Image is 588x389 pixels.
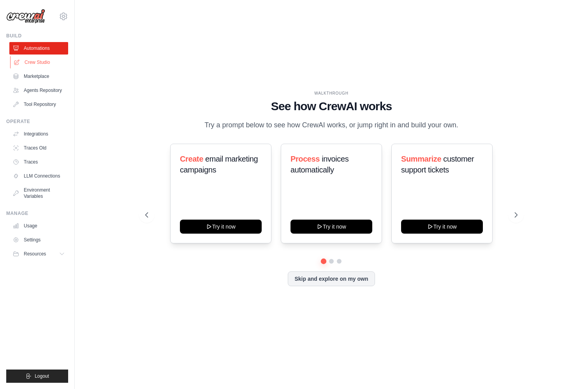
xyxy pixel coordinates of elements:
[9,248,68,260] button: Resources
[9,170,68,182] a: LLM Connections
[9,42,68,55] a: Automations
[180,155,203,163] span: Create
[290,220,372,234] button: Try it now
[24,251,46,257] span: Resources
[9,142,68,154] a: Traces Old
[9,184,68,202] a: Environment Variables
[6,9,45,24] img: Logo
[6,210,68,217] div: Manage
[290,155,320,163] span: Process
[9,220,68,232] a: Usage
[9,156,68,168] a: Traces
[9,128,68,140] a: Integrations
[145,99,517,113] h1: See how CrewAI works
[6,370,68,383] button: Logout
[288,271,375,286] button: Skip and explore on my own
[401,155,441,163] span: Summarize
[180,220,262,234] button: Try it now
[9,234,68,246] a: Settings
[290,155,349,174] span: invoices automatically
[10,56,69,69] a: Crew Studio
[9,84,68,97] a: Agents Repository
[401,155,474,174] span: customer support tickets
[180,155,258,174] span: email marketing campaigns
[201,120,462,131] p: Try a prompt below to see how CrewAI works, or jump right in and build your own.
[35,373,49,379] span: Logout
[6,33,68,39] div: Build
[6,118,68,125] div: Operate
[9,98,68,111] a: Tool Repository
[401,220,483,234] button: Try it now
[145,90,517,96] div: WALKTHROUGH
[9,70,68,83] a: Marketplace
